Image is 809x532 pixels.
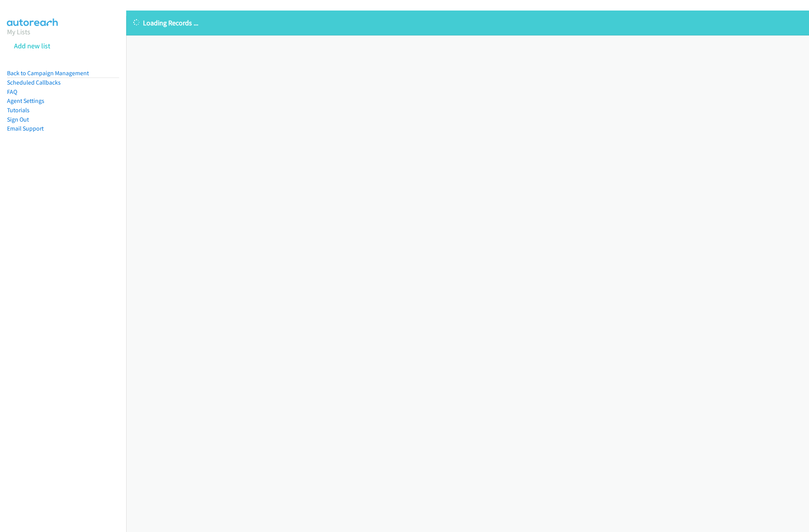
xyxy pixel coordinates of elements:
[7,106,30,114] a: Tutorials
[133,18,802,28] p: Loading Records ...
[7,88,17,95] a: FAQ
[7,79,61,86] a: Scheduled Callbacks
[7,69,89,77] a: Back to Campaign Management
[7,125,44,132] a: Email Support
[7,97,44,104] a: Agent Settings
[14,41,50,50] a: Add new list
[7,27,30,36] a: My Lists
[7,116,29,123] a: Sign Out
